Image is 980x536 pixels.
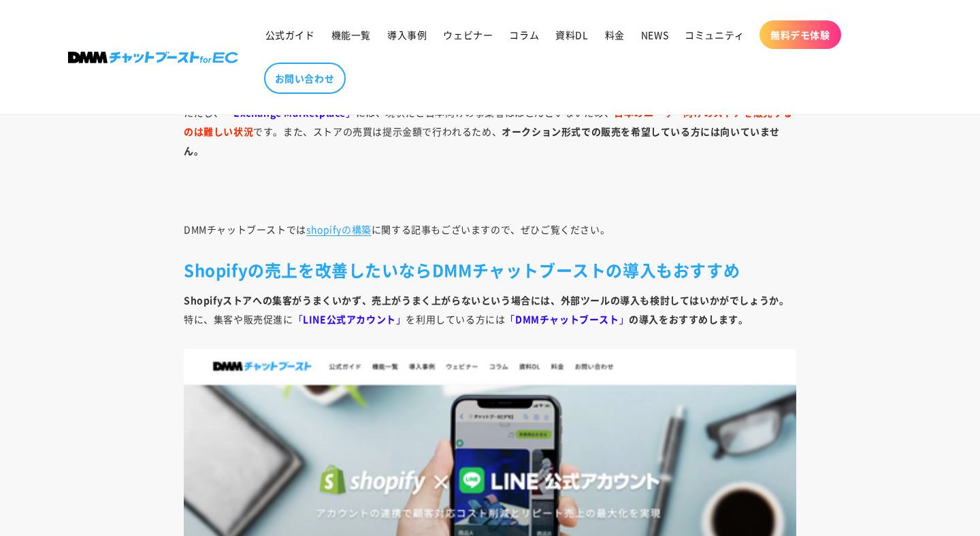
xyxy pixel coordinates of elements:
[379,20,435,49] a: 導入事例
[275,72,335,84] span: お問い合わせ
[303,312,396,326] strong: LINE公式アカウント
[443,29,493,41] span: ウェビナー
[633,20,676,49] a: NEWS
[685,29,745,41] span: コミュニティ
[605,29,625,41] span: 料金
[759,20,841,49] a: 無料デモ体験
[387,29,427,41] span: 導入事例
[184,293,789,307] strong: Shopifyストアへの集客がうまくいかず、売上がうまく上がらないという場合には、外部ツールの導入も検討してはいかがでしょうか。
[68,52,238,63] img: 株式会社DMM Boost
[629,312,748,326] strong: の導入をおすすめします。
[184,84,796,160] p: ただし、 には、現状だと日本向けの事業者はほとんどいないため、 です。また、ストアの売買は提示金額で行われるため、
[323,20,379,49] a: 機能一覧
[184,220,796,239] p: DMMチャットブーストでは に関する記事もございますので、ぜひご覧ください。
[331,29,371,41] span: 機能一覧
[435,20,501,49] a: ウェビナー
[509,29,539,41] span: コラム
[184,290,796,329] p: 特に、集客や販売促進に を利用している方には
[555,29,588,41] span: 資料DL
[264,63,346,94] a: お問い合わせ
[641,29,668,41] span: NEWS
[306,222,372,236] a: shopifyの構築
[505,312,629,326] span: 「 」
[547,20,596,49] a: 資料DL
[293,312,406,326] span: 「 」
[501,20,547,49] a: コラム
[676,20,753,49] a: コミュニティ
[597,20,633,49] a: 料金
[515,312,619,326] strong: DMMチャットブースト
[257,20,323,49] a: 公式ガイド
[184,259,796,280] h2: Shopifyの売上を改善したいならDMMチャットブーストの導入もおすすめ
[770,29,830,41] span: 無料デモ体験
[265,29,315,41] span: 公式ガイド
